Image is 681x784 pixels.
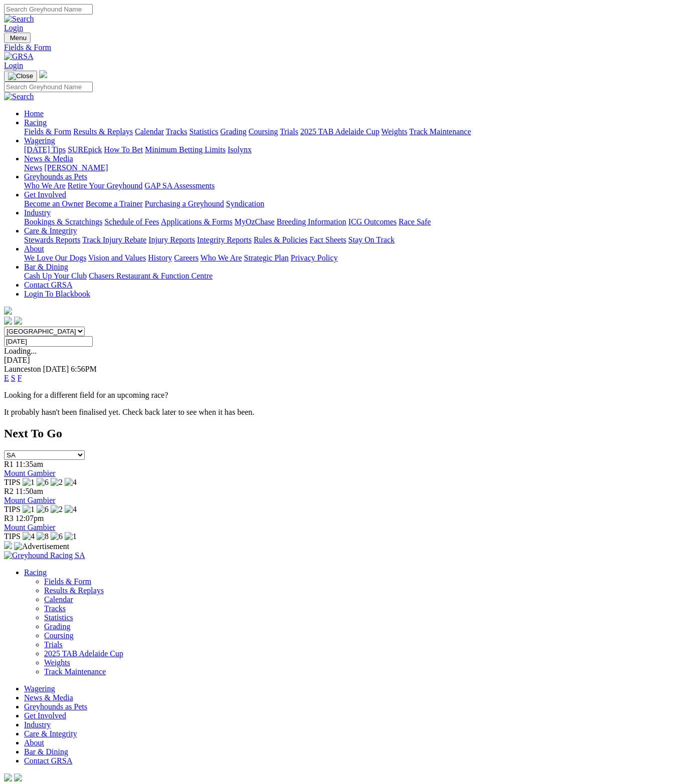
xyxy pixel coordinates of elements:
a: Who We Are [200,253,242,262]
a: Mount Gambier [4,523,56,532]
a: Mount Gambier [4,469,56,477]
img: 6 [51,532,63,541]
a: Track Injury Rebate [82,235,146,244]
partial: It probably hasn't been finalised yet. Check back later to see when it has been. [4,408,255,416]
a: Track Maintenance [44,667,106,676]
img: Greyhound Racing SA [4,551,85,560]
a: Race Safe [398,217,430,226]
span: R3 [4,514,14,522]
a: Coursing [249,127,278,136]
span: TIPS [4,532,21,541]
a: News & Media [24,693,73,702]
a: Chasers Restaurant & Function Centre [89,272,212,280]
a: Bar & Dining [24,263,68,271]
a: Rules & Policies [254,235,308,244]
img: Close [8,72,33,80]
a: Coursing [44,631,74,640]
a: Get Involved [24,711,66,720]
a: Weights [44,658,70,667]
a: Careers [174,253,198,262]
img: twitter.svg [14,773,22,781]
a: Isolynx [228,145,252,154]
img: logo-grsa-white.png [39,70,47,78]
div: Racing [24,127,677,136]
a: Who We Are [24,181,66,190]
input: Search [4,4,93,15]
a: Fields & Form [24,127,71,136]
img: Search [4,15,34,24]
div: News & Media [24,163,677,172]
img: 4 [23,532,35,541]
a: Stewards Reports [24,235,80,244]
img: 8 [37,532,49,541]
span: [DATE] [43,365,69,373]
img: 6 [37,505,49,514]
p: Looking for a different field for an upcoming race? [4,391,677,400]
span: TIPS [4,505,21,513]
img: 2 [51,505,63,514]
a: Fact Sheets [310,235,346,244]
div: About [24,253,677,263]
img: GRSA [4,52,34,61]
a: Vision and Values [88,253,146,262]
a: Statistics [44,613,73,622]
button: Toggle navigation [4,33,31,43]
a: Purchasing a Greyhound [145,199,224,208]
a: Grading [220,127,247,136]
a: Applications & Forms [161,217,233,226]
a: GAP SA Assessments [145,181,215,190]
a: Retire Your Greyhound [68,181,143,190]
a: Industry [24,720,51,729]
img: 1 [23,505,35,514]
a: Statistics [189,127,218,136]
div: Get Involved [24,199,677,208]
span: 11:50am [16,487,43,495]
img: 2 [51,478,63,487]
a: Login [4,61,23,70]
a: Results & Replays [73,127,133,136]
a: Greyhounds as Pets [24,172,87,181]
a: Login To Blackbook [24,290,90,298]
img: 15187_Greyhounds_GreysPlayCentral_Resize_SA_WebsiteBanner_300x115_2025.jpg [4,541,12,549]
a: Fields & Form [44,577,91,586]
a: Racing [24,118,47,127]
a: S [11,374,16,382]
a: F [18,374,22,382]
a: Strategic Plan [244,253,289,262]
img: logo-grsa-white.png [4,307,12,315]
a: Greyhounds as Pets [24,702,87,711]
img: 1 [65,532,77,541]
img: facebook.svg [4,317,12,325]
a: 2025 TAB Adelaide Cup [44,649,123,658]
div: Bar & Dining [24,272,677,281]
a: Schedule of Fees [104,217,159,226]
span: 12:07pm [16,514,44,522]
a: Bookings & Scratchings [24,217,102,226]
a: Industry [24,208,51,217]
a: Mount Gambier [4,496,56,504]
input: Select date [4,336,93,347]
div: Care & Integrity [24,235,677,244]
a: History [148,253,172,262]
div: Industry [24,217,677,226]
a: About [24,738,44,747]
a: Wagering [24,684,55,693]
a: Care & Integrity [24,226,77,235]
img: facebook.svg [4,773,12,781]
img: Advertisement [14,542,69,551]
img: 4 [65,478,77,487]
a: 2025 TAB Adelaide Cup [300,127,379,136]
span: Loading... [4,347,37,355]
a: News & Media [24,154,73,163]
span: 6:56PM [71,365,97,373]
span: R2 [4,487,14,495]
a: Privacy Policy [291,253,338,262]
img: 4 [65,505,77,514]
a: Stay On Track [348,235,394,244]
div: Fields & Form [4,43,677,52]
a: MyOzChase [235,217,275,226]
div: Greyhounds as Pets [24,181,677,190]
a: Bar & Dining [24,747,68,756]
img: Search [4,92,34,101]
span: TIPS [4,478,21,486]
